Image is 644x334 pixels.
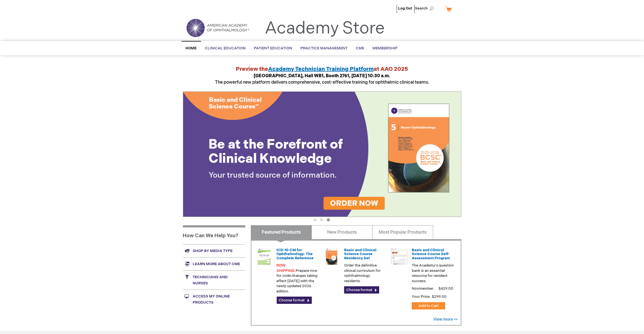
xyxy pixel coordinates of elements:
font: NOW SHIPPING: [277,263,296,273]
img: bcscself_20.jpg [391,248,408,265]
span: Practice Management [301,46,348,50]
p: The Academy's question bank is an essential resource for resident success. [412,263,454,284]
strong: Preview the at AAO 2025 [236,66,408,72]
a: Featured Products [251,225,312,239]
button: Add to Cart [412,302,445,309]
a: Choose format [344,286,379,294]
a: ICD-10-CM for Ophthalmology: The Complete Reference [277,248,314,260]
span: The powerful new platform delivers comprehensive, cost-effective training for ophthalmic clinical... [215,73,429,85]
span: Add to Cart [418,304,439,308]
p: Prepare now for code changes taking effect [DATE] with the newly updated 2026 edition. [277,263,319,294]
a: New Products [312,225,373,239]
button: 1 of 3 [314,218,317,221]
img: 0120008u_42.png [256,248,273,265]
strong: [GEOGRAPHIC_DATA], Hall WB1, Booth 2761, [DATE] 10:30 a.m. [254,73,390,79]
a: Most Popular Products [372,225,433,239]
strong: Your Price: [412,294,430,299]
span: Membership [373,46,398,50]
a: Academy Store [265,18,385,38]
a: Choose format [277,297,312,304]
h1: How Can We Help You? [183,225,245,244]
a: Academy Technician Training Platform [268,66,374,72]
a: Learn more about CME [183,257,245,270]
span: $299.00 [431,294,447,299]
span: Patient Education [254,46,292,50]
a: Technicians and nurses [183,270,245,290]
span: $429.00 [438,286,454,291]
strong: Nonmember: [412,285,434,292]
a: Basic and Clinical Science Course Residency Set [344,248,376,260]
span: Clinical Education [205,46,246,50]
a: Log Out [398,6,412,11]
a: Access My Online Products [183,290,245,309]
span: Home [186,46,197,50]
img: 02850963u_47.png [323,248,340,265]
p: Order the definitive clinical curriculum for ophthalmology residents. [344,263,386,284]
a: View more >> [434,317,458,322]
span: CME [356,46,364,50]
button: 2 of 3 [320,218,323,221]
span: Search [415,3,436,14]
a: Basic and Clinical Science Course Self-Assessment Program [412,248,450,260]
button: 3 of 3 [327,218,330,221]
a: Shop by media type [183,244,245,257]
